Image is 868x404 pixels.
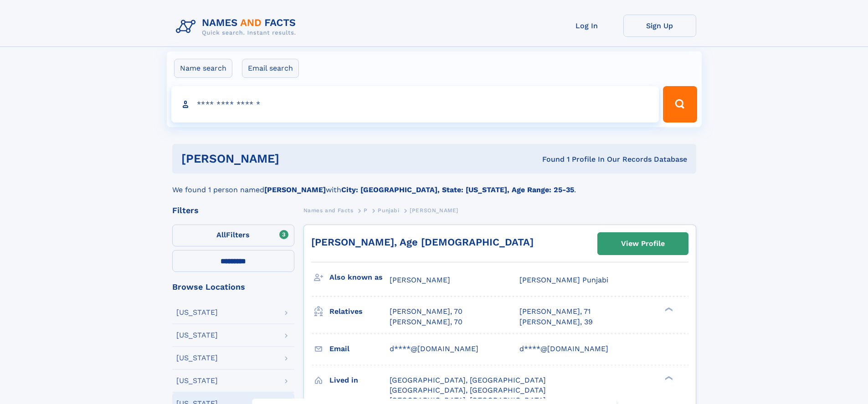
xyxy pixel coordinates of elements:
[176,332,218,339] div: [US_STATE]
[663,86,697,123] button: Search Button
[311,236,534,248] a: [PERSON_NAME], Age [DEMOGRAPHIC_DATA]
[550,15,623,37] a: Log In
[519,317,593,327] a: [PERSON_NAME], 39
[329,341,390,357] h3: Email
[341,185,574,194] b: City: [GEOGRAPHIC_DATA], State: [US_STATE], Age Range: 25-35
[598,233,688,255] a: View Profile
[378,205,399,216] a: Punjabi
[172,283,294,291] div: Browse Locations
[216,230,226,239] span: All
[172,225,294,246] label: Filters
[623,15,696,37] a: Sign Up
[390,376,546,384] span: [GEOGRAPHIC_DATA], [GEOGRAPHIC_DATA]
[172,174,696,195] div: We found 1 person named with .
[390,276,450,284] span: [PERSON_NAME]
[171,86,659,123] input: search input
[264,185,326,194] b: [PERSON_NAME]
[172,206,294,215] div: Filters
[390,307,462,317] a: [PERSON_NAME], 70
[176,309,218,316] div: [US_STATE]
[242,59,299,78] label: Email search
[519,276,608,284] span: [PERSON_NAME] Punjabi
[663,307,673,312] div: ❯
[390,317,462,327] a: [PERSON_NAME], 70
[378,207,399,214] span: Punjabi
[410,207,458,214] span: [PERSON_NAME]
[329,373,390,388] h3: Lived in
[364,207,368,214] span: P
[172,15,303,39] img: Logo Names and Facts
[329,304,390,319] h3: Relatives
[181,153,411,164] h1: [PERSON_NAME]
[174,59,232,78] label: Name search
[303,205,354,216] a: Names and Facts
[364,205,368,216] a: P
[329,270,390,285] h3: Also known as
[411,154,687,164] div: Found 1 Profile In Our Records Database
[390,386,546,394] span: [GEOGRAPHIC_DATA], [GEOGRAPHIC_DATA]
[621,233,665,254] div: View Profile
[176,377,218,384] div: [US_STATE]
[663,375,673,381] div: ❯
[176,354,218,362] div: [US_STATE]
[519,307,591,317] a: [PERSON_NAME], 71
